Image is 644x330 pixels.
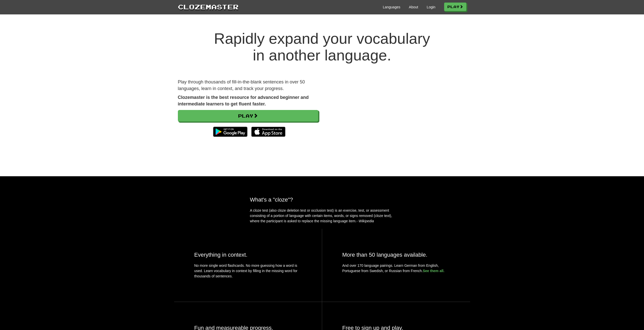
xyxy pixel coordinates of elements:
[211,124,250,139] img: Get it on Google Play
[342,252,450,258] h2: More than 50 languages available.
[342,263,450,274] p: And over 170 language pairings. Learn German from English, Portuguese from Swedish, or Russian fr...
[178,79,318,92] p: Play through thousands of fill-in-the-blank sentences in over 50 languages, learn in context, and...
[357,219,374,223] em: - Wikipedia
[194,263,302,281] p: No more single word flashcards. No more guessing how a word is used. Learn vocabulary in context ...
[383,5,400,10] a: Languages
[250,196,394,203] h2: What's a "cloze"?
[178,2,239,11] a: Clozemaster
[178,110,318,122] a: Play
[409,5,418,10] a: About
[178,95,309,106] strong: Clozemaster is the best resource for advanced beginner and intermediate learners to get fluent fa...
[444,3,466,11] a: Play
[423,269,445,273] a: See them all.
[250,208,394,224] p: A cloze test (also cloze deletion test or occlusion test) is an exercise, test, or assessment con...
[194,252,302,258] h2: Everything in context.
[251,127,285,137] img: Download_on_the_App_Store_Badge_US-UK_135x40-25178aeef6eb6b83b96f5f2d004eda3bffbb37122de64afbaef7...
[427,5,435,10] a: Login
